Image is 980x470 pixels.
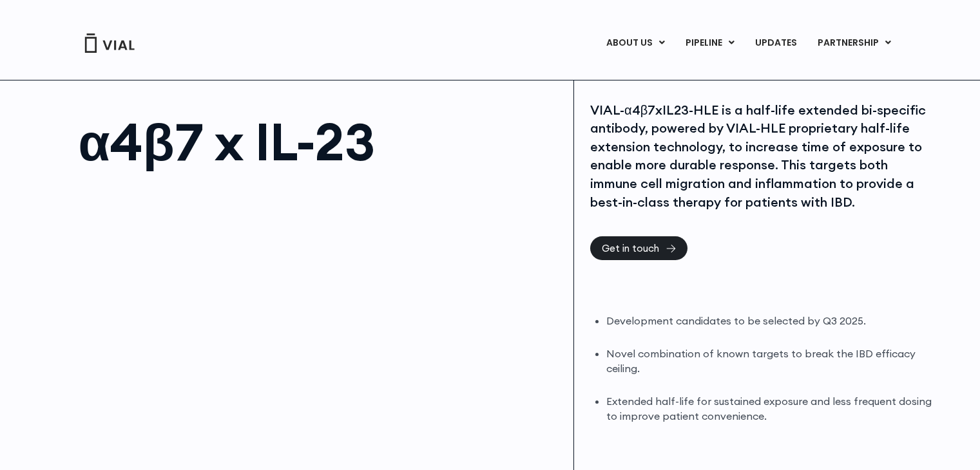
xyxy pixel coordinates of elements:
h1: α4β7 x IL-23 [79,116,561,167]
a: PIPELINEMenu Toggle [675,32,744,54]
a: PARTNERSHIPMenu Toggle [807,32,901,54]
a: Get in touch [590,236,687,260]
a: ABOUT USMenu Toggle [596,32,675,54]
li: Development candidates to be selected by Q3 2025. [606,314,934,328]
img: Vial Logo [84,33,135,53]
a: UPDATES [745,32,807,54]
li: Extended half-life for sustained exposure and less frequent dosing to improve patient convenience. [606,394,934,424]
li: Novel combination of known targets to break the IBD efficacy ceiling. [606,346,934,376]
span: Get in touch [602,243,659,253]
div: VIAL-α4β7xIL23-HLE is a half-life extended bi-specific antibody, powered by VIAL-HLE proprietary ... [590,101,934,212]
